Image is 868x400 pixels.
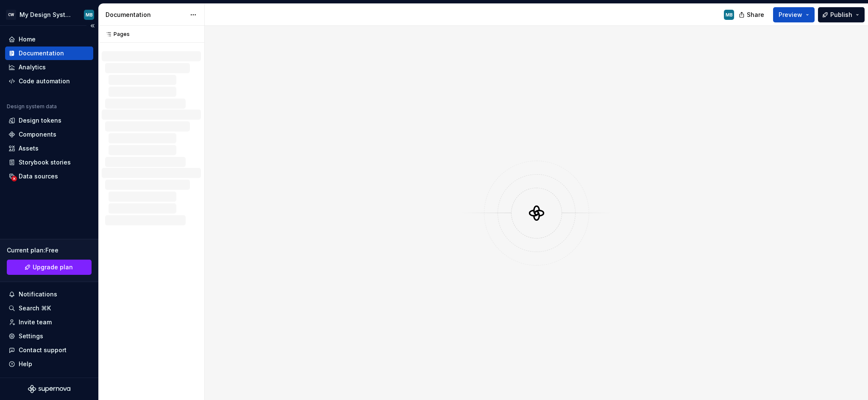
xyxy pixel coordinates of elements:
[86,20,98,32] button: Collapse sidebar
[5,301,93,315] button: Search ⌘K
[19,11,74,19] div: My Design System
[2,5,97,24] button: CWMy Design SystemMB
[6,10,16,20] div: CW
[5,343,93,357] button: Contact support
[19,63,46,71] div: Analytics
[19,49,64,58] div: Documentation
[5,156,93,169] a: Storybook stories
[19,290,57,299] div: Notifications
[19,172,58,181] div: Data sources
[19,35,36,44] div: Home
[779,11,802,19] span: Preview
[19,77,70,85] div: Code automation
[33,263,73,271] span: Upgrade plan
[19,158,71,167] div: Storybook stories
[726,11,733,18] div: MB
[19,360,32,368] div: Help
[19,116,61,125] div: Design tokens
[734,7,770,22] button: Share
[19,304,51,312] div: Search ⌘K
[5,47,93,60] a: Documentation
[5,142,93,155] a: Assets
[7,260,92,275] button: Upgrade plan
[5,288,93,301] button: Notifications
[5,33,93,46] a: Home
[5,170,93,183] a: Data sources
[102,31,130,38] div: Pages
[19,130,56,139] div: Components
[7,246,92,255] div: Current plan : Free
[7,103,57,110] div: Design system data
[5,315,93,329] a: Invite team
[773,7,815,22] button: Preview
[747,11,764,19] span: Share
[5,357,93,371] button: Help
[5,60,93,74] a: Analytics
[830,11,852,19] span: Publish
[86,11,93,18] div: MB
[28,385,70,393] svg: Supernova Logo
[106,11,186,19] div: Documentation
[19,332,43,340] div: Settings
[5,74,93,88] a: Code automation
[818,7,865,22] button: Publish
[19,346,67,354] div: Contact support
[5,128,93,141] a: Components
[19,144,39,153] div: Assets
[5,329,93,343] a: Settings
[19,318,52,326] div: Invite team
[5,114,93,127] a: Design tokens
